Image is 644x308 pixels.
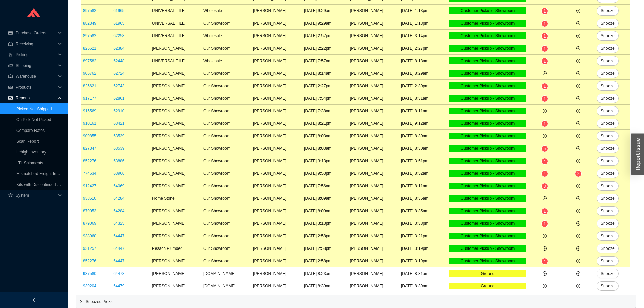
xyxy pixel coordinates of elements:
[151,130,202,142] td: [PERSON_NAME]
[83,46,96,51] a: 825621
[601,145,615,152] span: Snooze
[349,55,400,67] td: [PERSON_NAME]
[303,117,349,130] td: [DATE] 8:21pm
[400,55,448,67] td: [DATE] 8:18am
[597,119,619,128] button: Snooze
[252,180,303,192] td: [PERSON_NAME]
[202,180,252,192] td: Our Showroom
[349,155,400,167] td: [PERSON_NAME]
[303,30,349,42] td: [DATE] 2:57pm
[151,42,202,55] td: [PERSON_NAME]
[252,5,303,17] td: [PERSON_NAME]
[601,82,615,89] span: Snooze
[400,155,448,167] td: [DATE] 3:51pm
[83,259,96,263] a: 852276
[543,246,547,251] span: plus-circle
[303,80,349,92] td: [DATE] 2:27pm
[349,167,400,180] td: [PERSON_NAME]
[449,70,526,77] div: Customer Pickup - Showroom
[601,70,615,77] span: Snooze
[601,95,615,102] span: Snooze
[543,234,547,238] span: plus-circle
[16,106,52,111] a: Picked Not Shipped
[597,281,619,291] button: Snooze
[252,217,303,230] td: [PERSON_NAME]
[576,21,580,25] span: plus-circle
[601,183,615,189] span: Snooze
[449,20,526,27] div: Customer Pickup - Showroom
[575,171,582,177] sup: 2
[16,39,56,49] span: Receiving
[601,133,615,139] span: Snooze
[83,184,96,188] a: 912427
[601,57,615,64] span: Snooze
[601,108,615,114] span: Snooze
[16,182,67,187] a: Kits with Discontinued Parts
[303,67,349,80] td: [DATE] 8:14am
[79,299,83,303] span: right
[151,55,202,67] td: UNIVERSAL TILE
[576,209,580,213] span: plus-circle
[113,246,124,251] a: 64447
[83,209,96,213] a: 879053
[449,82,526,89] div: Customer Pickup - Showroom
[601,233,615,239] span: Snooze
[597,94,619,103] button: Snooze
[83,159,96,163] a: 852276
[8,85,13,89] span: read
[542,83,548,89] sup: 1
[597,206,619,216] button: Snooze
[349,180,400,192] td: [PERSON_NAME]
[252,55,303,67] td: [PERSON_NAME]
[542,183,548,189] sup: 3
[576,46,580,50] span: plus-circle
[544,209,546,214] span: 1
[576,184,580,188] span: plus-circle
[16,117,51,122] a: On Pick Not Picked
[113,58,124,63] a: 62448
[113,196,124,201] a: 64284
[543,284,547,288] span: plus-circle
[151,192,202,205] td: Home Stone
[303,92,349,105] td: [DATE] 7:54pm
[252,30,303,42] td: [PERSON_NAME]
[601,220,615,227] span: Snooze
[576,84,580,88] span: plus-circle
[349,80,400,92] td: [PERSON_NAME]
[449,145,526,152] div: Customer Pickup - Showroom
[449,7,526,14] div: Customer Pickup - Showroom
[202,42,252,55] td: Our Showroom
[601,20,615,27] span: Snooze
[16,93,56,103] span: Reports
[8,193,13,197] span: setting
[16,49,56,60] span: Picking
[449,120,526,127] div: Customer Pickup - Showroom
[113,271,124,276] a: 64478
[113,121,124,126] a: 63421
[113,84,124,88] a: 62743
[597,44,619,53] button: Snooze
[597,6,619,16] button: Snooze
[83,109,96,113] a: 915569
[542,8,548,14] sup: 1
[83,84,96,88] a: 825621
[542,208,548,214] sup: 1
[544,96,546,101] span: 1
[113,46,124,51] a: 62384
[400,192,448,205] td: [DATE] 8:35am
[151,67,202,80] td: [PERSON_NAME]
[597,144,619,153] button: Snooze
[349,130,400,142] td: [PERSON_NAME]
[543,71,547,75] span: plus-circle
[202,105,252,117] td: Our Showroom
[400,92,448,105] td: [DATE] 8:31am
[202,130,252,142] td: Our Showroom
[113,171,124,176] a: 63966
[601,283,615,289] span: Snooze
[16,60,56,71] span: Shipping
[601,32,615,39] span: Snooze
[544,159,546,164] span: 4
[303,142,349,155] td: [DATE] 8:03am
[303,105,349,117] td: [DATE] 7:38am
[202,117,252,130] td: Our Showroom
